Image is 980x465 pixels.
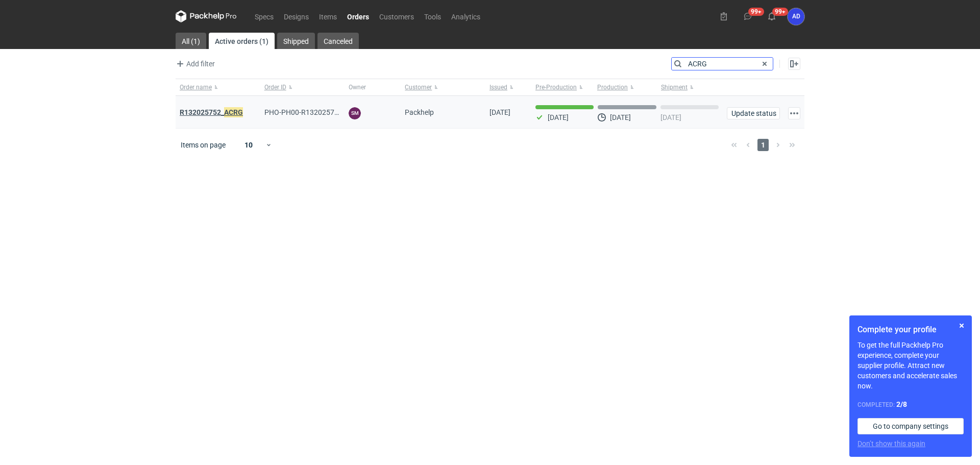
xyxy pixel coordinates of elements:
[405,108,434,116] span: Packhelp
[489,83,507,91] span: Issued
[857,438,925,449] button: Don’t show this again
[788,8,804,25] div: Anita Dolczewska
[857,324,964,336] h1: Complete your profile
[349,83,366,91] span: Owner
[548,113,569,121] p: [DATE]
[659,79,723,95] button: Shipment
[531,79,595,95] button: Pre-Production
[857,399,964,410] div: Completed:
[788,107,800,119] button: Actions
[264,83,286,91] span: Order ID
[314,10,342,22] a: Items
[610,113,631,121] p: [DATE]
[446,10,485,22] a: Analytics
[419,10,446,22] a: Tools
[349,107,361,119] figcaption: SM
[489,108,510,116] span: 11/09/2025
[955,320,968,332] button: Skip for now
[264,107,364,118] span: PHO-PH00-R132025752_ACRG
[180,107,243,118] a: R132025752_ACRG
[727,107,780,119] button: Update status
[597,83,628,91] span: Production
[260,79,345,95] button: Order ID
[279,10,314,22] a: Designs
[535,83,577,91] span: Pre-Production
[764,8,780,25] button: 99+
[250,10,279,22] a: Specs
[740,8,756,25] button: 99+
[896,400,907,408] strong: 2 / 8
[405,83,432,91] span: Customer
[277,33,315,49] a: Shipped
[857,418,964,434] a: Go to company settings
[731,110,775,117] span: Update status
[209,33,275,49] a: Active orders (1)
[788,8,804,25] button: AD
[757,139,769,151] span: 1
[374,10,419,22] a: Customers
[176,10,237,22] svg: Packhelp Pro
[317,33,359,49] a: Canceled
[342,10,374,22] a: Orders
[180,83,212,91] span: Order name
[401,79,485,95] button: Customer
[485,79,531,95] button: Issued
[857,340,964,391] p: To get the full Packhelp Pro experience, complete your supplier profile. Attract new customers an...
[176,33,206,49] a: All (1)
[661,83,688,91] span: Shipment
[176,79,260,95] button: Order name
[224,107,243,118] em: ACRG
[174,58,215,70] button: Add filter
[672,58,773,70] input: Search
[595,79,659,95] button: Production
[660,113,681,121] p: [DATE]
[181,140,226,150] span: Items on page
[232,138,265,152] div: 10
[174,58,215,70] span: Add filter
